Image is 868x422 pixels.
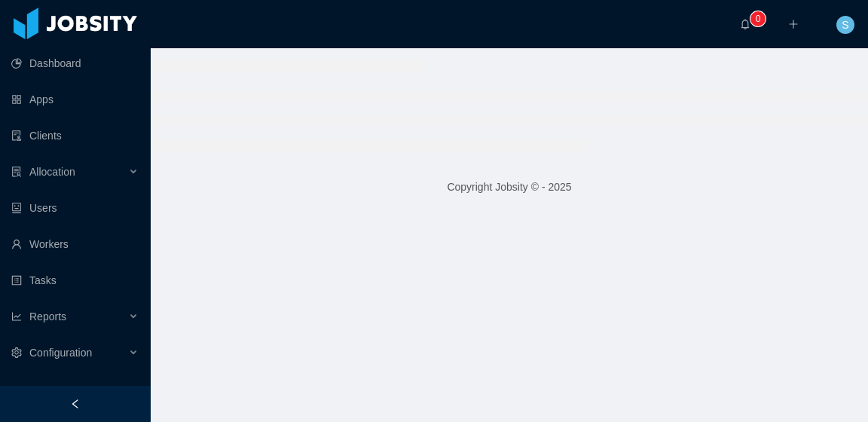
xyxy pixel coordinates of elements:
a: icon: appstoreApps [11,84,139,115]
a: icon: pie-chartDashboard [11,48,139,78]
span: S [842,16,848,34]
span: Configuration [29,347,92,359]
i: icon: plus [788,19,799,29]
i: icon: setting [11,347,22,358]
a: icon: auditClients [11,121,139,151]
a: icon: profileTasks [11,265,139,295]
footer: Copyright Jobsity © - 2025 [151,161,868,213]
span: Allocation [29,166,75,178]
sup: 0 [750,11,766,26]
span: Reports [29,310,66,323]
i: icon: line-chart [11,311,22,322]
i: icon: bell [740,19,750,29]
a: icon: userWorkers [11,229,139,259]
i: icon: solution [11,167,22,177]
a: icon: robotUsers [11,193,139,223]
